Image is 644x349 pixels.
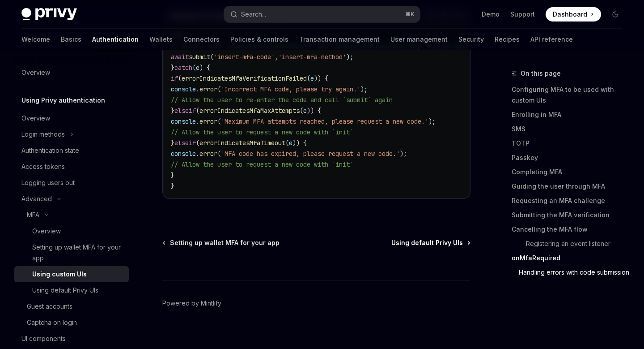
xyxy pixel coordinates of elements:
a: Completing MFA [512,165,630,179]
div: Advanced [21,194,52,204]
span: 'MFA code has expired, please request a new code.' [221,150,400,158]
span: 'insert-mfa-code' [214,53,275,61]
span: } [171,107,174,115]
a: Guiding the user through MFA [512,179,630,194]
a: Logging users out [14,175,129,191]
span: e [310,74,314,82]
span: } [171,139,174,147]
a: Basics [61,29,81,50]
span: ⌘ K [405,11,415,18]
div: MFA [27,210,39,220]
span: } [171,171,174,179]
button: Toggle dark mode [608,7,623,22]
button: Toggle Login methods section [14,126,129,142]
a: Connectors [183,29,220,50]
button: Open search [224,6,419,22]
a: Requesting an MFA challenge [512,194,630,208]
a: Guest accounts [14,298,129,315]
a: Passkey [512,151,630,165]
div: Logging users out [21,177,75,188]
span: submit [189,53,210,61]
span: console [171,150,196,158]
span: ); [428,117,436,125]
a: Demo [482,10,500,19]
span: // Allow the user to re-enter the code and call `submit` again [171,96,393,104]
div: Using default Privy UIs [32,285,98,296]
span: ( [196,139,199,147]
span: ( [217,150,221,158]
div: Using custom UIs [32,269,87,280]
a: Authentication [92,29,139,50]
span: ( [196,107,199,115]
span: error [199,85,217,93]
h5: Using Privy authentication [21,95,105,106]
span: )) { [314,74,328,82]
div: Captcha on login [27,317,77,328]
span: errorIndicatesMfaVerificationFailed [182,74,307,82]
span: // Allow the user to request a new code with `init` [171,160,353,168]
a: Using default Privy UIs [14,282,129,298]
span: } [171,182,174,190]
span: catch [174,64,192,72]
a: Authentication state [14,142,129,159]
span: await [171,53,189,61]
span: ( [178,74,182,82]
span: ( [192,64,196,72]
a: Cancelling the MFA flow [512,222,630,237]
img: dark logo [21,8,77,21]
a: Recipes [495,29,520,50]
a: Overview [14,223,129,239]
a: User management [390,29,448,50]
span: // Allow the user to request a new code with `init` [171,128,353,136]
div: Access tokens [21,161,65,172]
div: Overview [21,67,50,78]
span: . [196,85,199,93]
span: error [199,150,217,158]
a: Configuring MFA to be used with custom UIs [512,82,630,108]
a: Setting up wallet MFA for your app [14,239,129,266]
div: Guest accounts [27,301,72,312]
div: Login methods [21,129,65,140]
span: ); [360,85,368,93]
a: Handling errors with code submission [512,265,630,280]
span: console [171,85,196,93]
span: ( [217,117,221,125]
span: } [171,64,174,72]
span: . [196,117,199,125]
span: ( [285,139,289,147]
a: Policies & controls [230,29,288,50]
a: Access tokens [14,159,129,175]
a: UI components [14,331,129,347]
a: Welcome [21,29,50,50]
a: Enrolling in MFA [512,108,630,122]
span: else [174,139,189,147]
a: Registering an event listener [512,237,630,251]
span: , [275,53,278,61]
a: Using default Privy UIs [391,238,470,247]
a: onMfaRequired [512,251,630,265]
span: if [171,74,178,82]
span: 'Maximum MFA attempts reached, please request a new code.' [221,117,428,125]
span: e [196,64,199,72]
span: errorIndicatesMfaTimeout [199,139,285,147]
span: ( [210,53,214,61]
a: API reference [530,29,573,50]
div: Authentication state [21,145,79,156]
span: )) { [307,107,321,115]
div: Setting up wallet MFA for your app [32,242,123,263]
a: Dashboard [546,7,601,22]
span: Dashboard [553,10,587,19]
span: ( [300,107,303,115]
span: e [289,139,292,147]
span: if [189,107,196,115]
span: ); [346,53,353,61]
span: Using default Privy UIs [391,238,463,247]
button: Toggle MFA section [14,207,129,223]
span: ); [400,150,407,158]
button: Toggle Advanced section [14,191,129,207]
span: error [199,117,217,125]
span: errorIndicatesMfaMaxAttempts [199,107,300,115]
span: )) { [292,139,307,147]
div: UI components [21,333,66,344]
span: On this page [521,68,561,79]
